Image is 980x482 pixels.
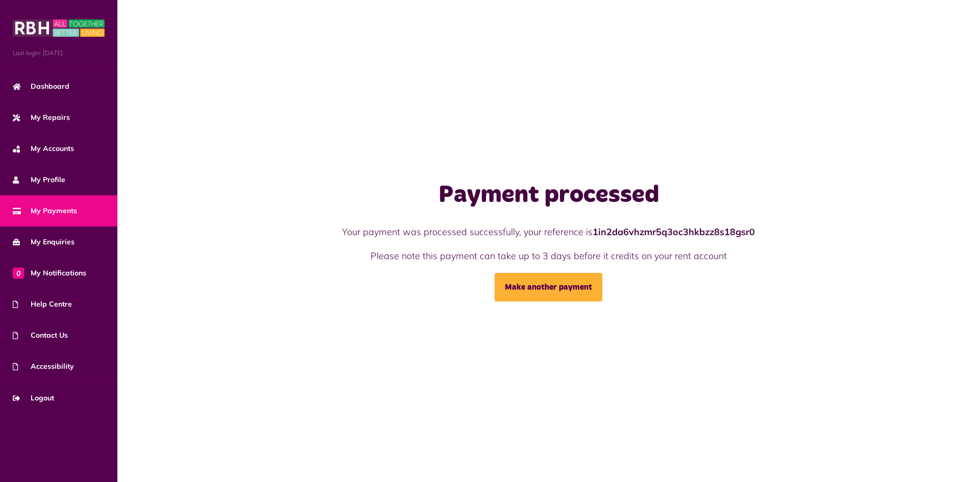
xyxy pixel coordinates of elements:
[262,249,835,263] p: Please note this payment can take up to 3 days before it credits on your rent account
[13,237,75,247] span: My Enquiries
[593,226,755,238] strong: 1in2da6vhzmr5q3oc3hkbzz8s18gsr0
[13,299,72,310] span: Help Centre
[13,267,24,278] span: 0
[495,273,602,301] a: Make another payment
[13,393,54,403] span: Logout
[13,268,86,278] span: My Notifications
[13,330,68,341] span: Contact Us
[13,206,77,216] span: My Payments
[13,81,69,92] span: Dashboard
[13,48,105,58] span: Last login: [DATE]
[13,18,105,38] img: MyRBH
[13,112,70,123] span: My Repairs
[13,143,74,154] span: My Accounts
[262,181,835,210] h1: Payment processed
[13,174,65,185] span: My Profile
[262,225,835,239] p: Your payment was processed successfully, your reference is
[13,361,74,372] span: Accessibility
